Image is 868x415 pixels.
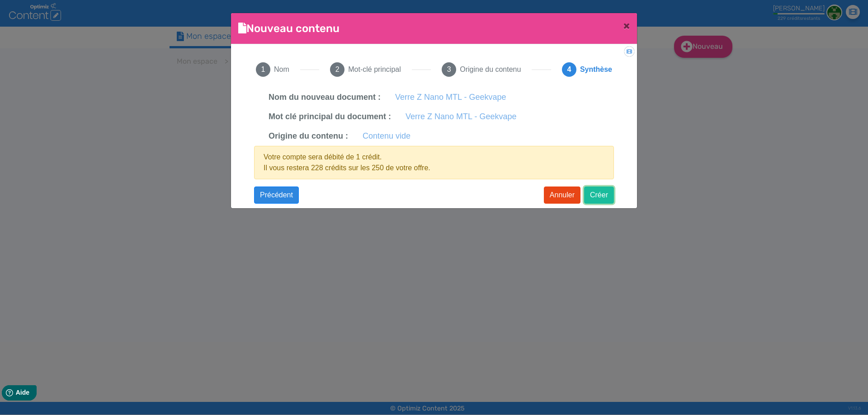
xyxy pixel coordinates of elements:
button: 1Nom [245,51,300,88]
label: Mot clé principal du document : [269,111,391,123]
label: Verre Z Nano MTL - Geekvape [395,91,506,103]
button: Créer [584,187,614,204]
button: 4Synthèse [551,51,623,88]
div: Votre compte sera débité de 1 crédit. . [254,146,614,179]
label: Origine du contenu : [269,130,348,142]
label: Nom du nouveau document : [269,91,381,103]
span: 4 [562,62,576,77]
button: Annuler [544,187,580,204]
span: 3 [442,62,456,77]
button: Précédent [254,187,299,204]
span: 2 [330,62,344,77]
h4: Nouveau contenu [238,20,340,37]
span: Aide [46,7,60,14]
button: 3Origine du contenu [431,51,532,88]
span: Synthèse [580,64,612,75]
button: 2Mot-clé principal [319,51,411,88]
span: Origine du contenu [460,64,521,75]
label: Contenu vide [363,130,410,142]
label: Verre Z Nano MTL - Geekvape [406,111,516,123]
span: × [623,19,630,32]
button: Close [616,13,637,38]
span: Mot-clé principal [348,64,401,75]
span: 1 [256,62,270,77]
span: Il vous restera 228 crédits sur les 250 de votre offre [264,164,428,172]
span: Nom [274,64,289,75]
